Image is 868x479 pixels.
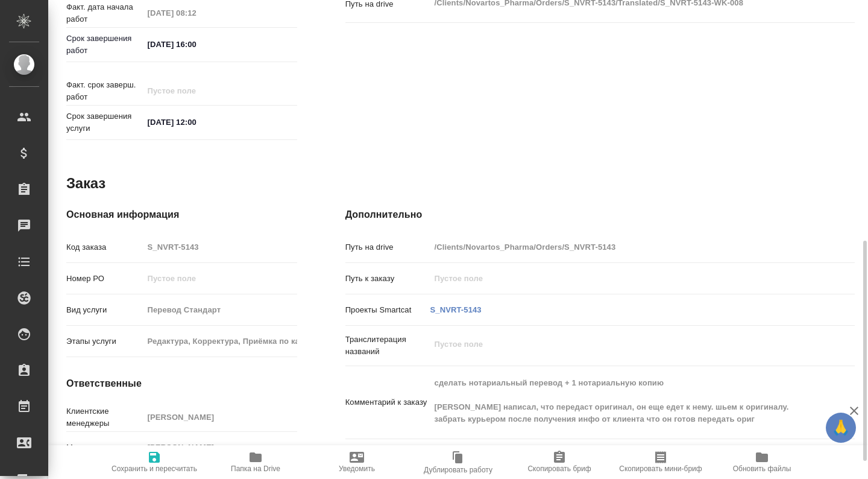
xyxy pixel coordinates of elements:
span: Скопировать бриф [527,465,591,473]
a: S_NVRT-5143 [430,305,482,314]
p: Менеджеры верстки [66,442,143,454]
p: Этапы услуги [66,335,143,347]
span: Скопировать мини-бриф [619,465,702,473]
input: Пустое поле [143,82,249,100]
p: Комментарий к заказу [345,396,430,408]
h4: Дополнительно [345,208,855,222]
p: Факт. срок заверш. работ [66,79,143,103]
input: Пустое поле [143,408,297,426]
p: Номер РО [66,273,143,285]
p: Путь на drive [345,241,430,253]
button: Обновить файлы [711,445,813,479]
input: Пустое поле [143,238,297,256]
p: Путь к заказу [345,273,430,285]
button: Скопировать бриф [509,445,610,479]
input: Пустое поле [143,332,297,350]
input: Пустое поле [143,301,297,319]
span: Дублировать работу [424,466,492,474]
span: Обновить файлы [733,465,791,473]
input: Пустое поле [143,4,249,22]
p: Вид услуги [66,304,143,316]
p: Проекты Smartcat [345,304,430,316]
h4: Ответственные [66,376,297,391]
p: Факт. дата начала работ [66,1,143,25]
button: 🙏 [826,413,856,443]
button: Дублировать работу [407,445,509,479]
span: 🙏 [831,415,851,440]
button: Папка на Drive [205,445,306,479]
input: ✎ Введи что-нибудь [143,113,249,131]
input: Пустое поле [430,238,813,256]
input: ✎ Введи что-нибудь [143,36,249,53]
input: Пустое поле [430,270,813,287]
span: Уведомить [339,465,375,473]
button: Сохранить и пересчитать [104,445,205,479]
h4: Основная информация [66,208,297,222]
button: Уведомить [306,445,407,479]
textarea: сделать нотариальный перевод + 1 нотариальную копию [PERSON_NAME] написал, что передаст оригинал,... [430,373,813,430]
p: Срок завершения услуги [66,110,143,135]
span: Сохранить и пересчитать [112,465,197,473]
p: Клиентские менеджеры [66,405,143,430]
p: Транслитерация названий [345,334,430,358]
p: Срок завершения работ [66,33,143,57]
button: Скопировать мини-бриф [610,445,711,479]
h2: Заказ [66,174,105,193]
input: Пустое поле [143,439,297,456]
p: Код заказа [66,241,143,253]
span: Папка на Drive [231,465,280,473]
input: Пустое поле [143,270,297,287]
